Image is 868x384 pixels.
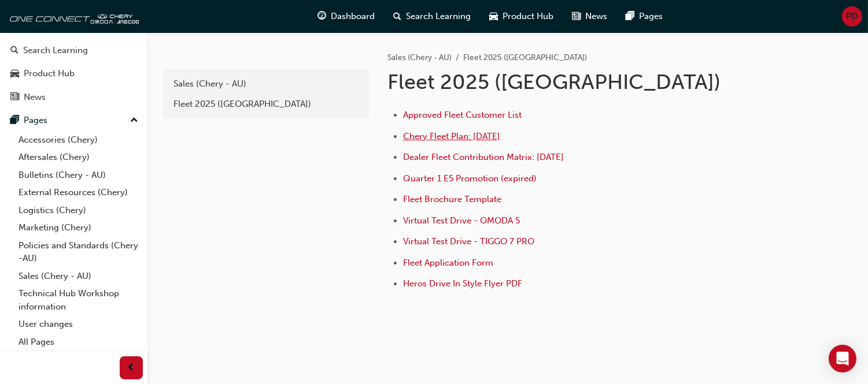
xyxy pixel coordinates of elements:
span: prev-icon [127,361,136,375]
a: Policies and Standards (Chery -AU) [14,237,143,267]
a: Marketing (Chery) [14,219,143,237]
a: Bulletins (Chery - AU) [14,166,143,184]
a: guage-iconDashboard [309,5,385,28]
a: Chery Fleet Plan: [DATE] [403,131,500,141]
div: Sales (Chery - AU) [173,77,359,91]
span: Pages [640,10,663,23]
a: Heros Drive In Style Flyer PDF [403,278,522,289]
span: news-icon [572,9,581,24]
a: Sales (Chery - AU) [14,267,143,285]
a: news-iconNews [563,5,617,28]
span: News [586,10,608,23]
li: Fleet 2025 ([GEOGRAPHIC_DATA]) [463,51,587,65]
span: search-icon [394,9,402,24]
a: Fleet Brochure Template [403,194,501,204]
a: Product Hub [5,63,143,84]
a: Approved Fleet Customer List [403,110,522,120]
div: Search Learning [23,44,88,57]
span: search-icon [10,46,19,56]
button: Pages [5,110,143,131]
img: oneconnect [6,5,139,28]
span: up-icon [130,113,138,128]
a: All Pages [14,333,143,351]
a: User changes [14,315,143,333]
span: Search Learning [407,10,471,23]
a: Fleet 2025 ([GEOGRAPHIC_DATA]) [168,94,364,114]
a: News [5,87,143,108]
div: Pages [24,114,47,127]
h1: Fleet 2025 ([GEOGRAPHIC_DATA]) [387,69,767,95]
span: car-icon [490,9,498,24]
span: pages-icon [626,9,635,24]
a: Virtual Test Drive - TIGGO 7 PRO [403,236,534,247]
div: Product Hub [24,67,75,80]
span: Dashboard [331,10,375,23]
span: news-icon [10,92,19,103]
button: PD [842,6,862,27]
a: Sales (Chery - AU) [387,53,452,62]
div: Fleet 2025 ([GEOGRAPHIC_DATA]) [173,98,359,111]
span: pages-icon [10,115,19,126]
a: Sales (Chery - AU) [168,74,364,94]
span: car-icon [10,69,19,79]
a: Dealer Fleet Contribution Matrix: [DATE] [403,152,564,162]
span: Product Hub [503,10,554,23]
a: Fleet Application Form [403,258,493,268]
a: Virtual Test Drive - OMODA 5 [403,215,520,226]
a: Logistics (Chery) [14,202,143,219]
a: car-iconProduct Hub [481,5,563,28]
a: Search Learning [5,40,143,61]
div: Open Intercom Messenger [829,345,856,372]
a: Technical Hub Workshop information [14,285,143,315]
a: Quarter 1 E5 Promotion (expired) [403,173,537,184]
a: search-iconSearch Learning [385,5,481,28]
a: pages-iconPages [617,5,673,28]
a: External Resources (Chery) [14,184,143,202]
span: PD [847,10,858,23]
span: guage-icon [318,9,327,24]
a: Aftersales (Chery) [14,148,143,166]
a: Accessories (Chery) [14,131,143,149]
div: News [24,91,46,104]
